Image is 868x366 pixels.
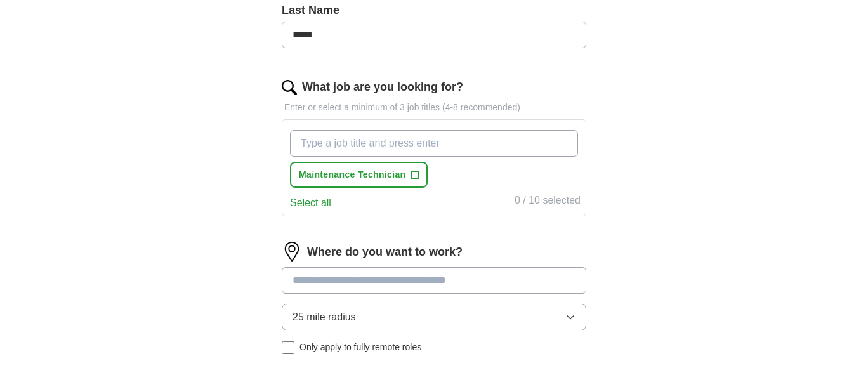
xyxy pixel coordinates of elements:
label: Last Name [282,2,586,19]
span: Only apply to fully remote roles [299,341,421,354]
button: Maintenance Technician [290,162,428,188]
p: Enter or select a minimum of 3 job titles (4-8 recommended) [282,101,586,114]
input: Only apply to fully remote roles [282,341,294,354]
span: Maintenance Technician [299,168,405,181]
img: location.png [282,242,302,262]
label: Where do you want to work? [307,244,463,261]
button: Select all [290,195,331,211]
div: 0 / 10 selected [515,193,581,211]
label: What job are you looking for? [302,79,463,96]
img: search.png [282,80,297,95]
input: Type a job title and press enter [290,130,578,157]
span: 25 mile radius [293,310,356,325]
button: 25 mile radius [282,304,586,330]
